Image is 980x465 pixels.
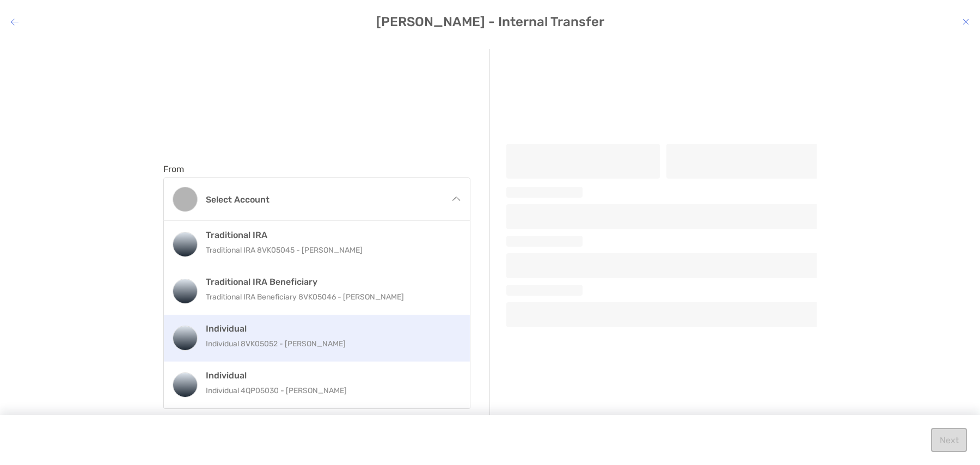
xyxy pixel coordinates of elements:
p: Individual 8VK05052 - [PERSON_NAME] [206,337,451,351]
p: Traditional IRA Beneficiary 8VK05046 - [PERSON_NAME] [206,290,451,304]
img: Individual [173,373,197,397]
h4: Individual [206,323,451,334]
img: Traditional IRA [173,233,197,256]
h4: Traditional IRA [206,230,451,240]
p: Traditional IRA 8VK05045 - [PERSON_NAME] [206,243,451,257]
p: Individual 4QP05030 - [PERSON_NAME] [206,384,451,397]
label: From [163,164,184,174]
h4: Individual [206,370,451,381]
img: Individual [173,326,197,350]
h4: Select account [206,194,441,205]
h4: Traditional IRA Beneficiary [206,277,451,287]
img: Traditional IRA Beneficiary [173,279,197,303]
